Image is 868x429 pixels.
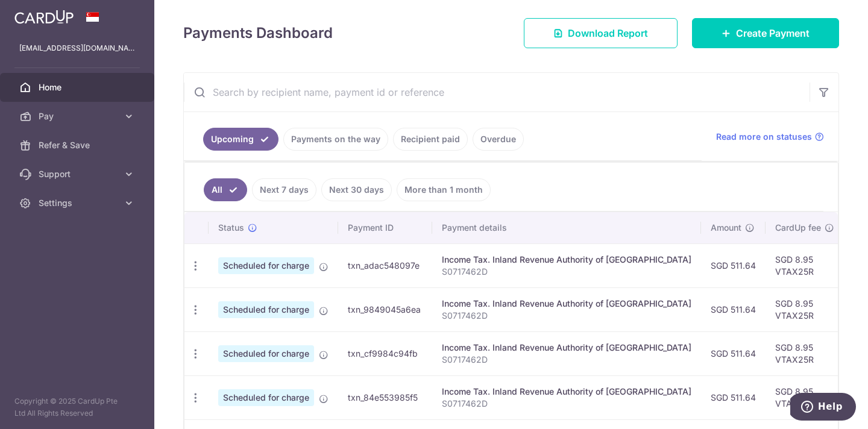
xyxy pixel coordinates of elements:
a: Overdue [473,128,524,151]
span: Support [39,168,118,180]
td: SGD 8.95 VTAX25R [766,287,844,331]
a: More than 1 month [397,178,491,201]
span: Scheduled for charge [218,301,314,318]
a: Payments on the way [283,128,388,151]
p: S0717462D [442,354,691,366]
span: Settings [39,197,118,209]
td: SGD 8.95 VTAX25R [766,375,844,419]
div: Income Tax. Inland Revenue Authority of [GEOGRAPHIC_DATA] [442,254,691,266]
iframe: Opens a widget where you can find more information [790,393,856,423]
span: Scheduled for charge [218,389,314,406]
a: Create Payment [692,18,839,48]
p: S0717462D [442,398,691,410]
a: Read more on statuses [716,131,824,143]
td: SGD 511.64 [701,243,766,287]
div: Income Tax. Inland Revenue Authority of [GEOGRAPHIC_DATA] [442,386,691,398]
div: Income Tax. Inland Revenue Authority of [GEOGRAPHIC_DATA] [442,342,691,354]
td: SGD 511.64 [701,287,766,331]
span: Read more on statuses [716,131,812,143]
span: Create Payment [736,26,810,40]
td: SGD 8.95 VTAX25R [766,243,844,287]
td: SGD 511.64 [701,331,766,375]
td: SGD 8.95 VTAX25R [766,331,844,375]
td: txn_84e553985f5 [338,375,432,419]
th: Payment ID [338,212,432,243]
a: Upcoming [203,128,278,151]
input: Search by recipient name, payment id or reference [184,73,810,111]
h4: Payments Dashboard [183,22,333,44]
p: S0717462D [442,310,691,322]
span: Scheduled for charge [218,345,314,362]
a: All [204,178,247,201]
span: CardUp fee [775,222,821,234]
div: Income Tax. Inland Revenue Authority of [GEOGRAPHIC_DATA] [442,298,691,310]
td: txn_adac548097e [338,243,432,287]
img: CardUp [14,10,74,24]
a: Recipient paid [393,128,468,151]
a: Download Report [524,18,678,48]
span: Refer & Save [39,139,118,151]
span: Amount [711,222,741,234]
th: Payment details [432,212,701,243]
a: Next 30 days [321,178,392,201]
span: Home [39,81,118,93]
span: Download Report [568,26,648,40]
p: S0717462D [442,266,691,278]
td: txn_9849045a6ea [338,287,432,331]
span: Pay [39,110,118,122]
span: Status [218,222,244,234]
td: txn_cf9984c94fb [338,331,432,375]
td: SGD 511.64 [701,375,766,419]
p: [EMAIL_ADDRESS][DOMAIN_NAME] [19,42,135,54]
a: Next 7 days [252,178,316,201]
span: Scheduled for charge [218,257,314,274]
